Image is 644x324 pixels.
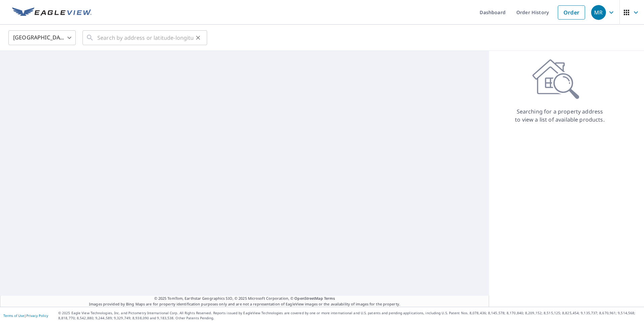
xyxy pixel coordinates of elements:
[3,314,48,318] p: |
[154,296,335,301] span: © 2025 TomTom, Earthstar Geographics SIO, © 2025 Microsoft Corporation, ©
[515,107,605,124] p: Searching for a property address to view a list of available products.
[12,7,92,18] img: EV Logo
[26,313,48,318] a: Privacy Policy
[558,5,585,20] a: Order
[294,296,323,301] a: OpenStreetMap
[3,313,24,318] a: Terms of Use
[8,28,76,47] div: [GEOGRAPHIC_DATA]
[324,296,335,301] a: Terms
[58,311,641,321] p: © 2025 Eagle View Technologies, Inc. and Pictometry International Corp. All Rights Reserved. Repo...
[591,5,606,20] div: MR
[193,33,203,42] button: Clear
[97,28,193,47] input: Search by address or latitude-longitude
